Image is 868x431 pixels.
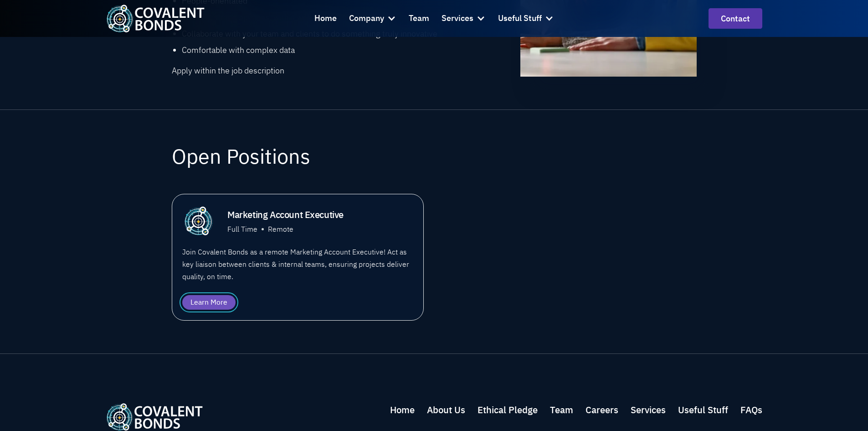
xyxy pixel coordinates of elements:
a: careers [586,403,618,417]
li: Comfortable with complex data [182,44,479,56]
div: Services [442,6,486,31]
a: about us [478,403,538,417]
div: Services [442,12,473,25]
img: Covalent Bonds White / Teal Logo [106,403,203,431]
div: Useful Stuff [498,6,554,31]
a: useful stuff [678,403,728,417]
a: Home [314,6,337,31]
div: Full Time [227,223,257,235]
div: Company [349,12,384,25]
div: Team [409,12,429,25]
a: contact [709,8,762,29]
p: Apply within the job description [172,64,480,77]
a: team [550,403,573,417]
img: Covalent Bonds White / Teal Logo [106,5,205,32]
a: home [106,5,205,32]
a: services [631,403,666,417]
div: Remote [268,223,293,235]
a: home [390,403,415,417]
a: Team [409,6,429,31]
h2: Open Positions [172,143,310,170]
div: Company [349,6,396,31]
div: Home [314,12,337,25]
img: Covalent Bonds Teal Favicon [185,207,213,235]
div: Learn More [190,297,227,308]
div: Marketing Account Executive [227,207,344,223]
a: about us [427,403,465,417]
div: Useful Stuff [498,12,542,25]
div: Join Covalent Bonds as a remote Marketing Account Executive! Act as key liaison between clients &... [182,246,413,283]
a: useful stuff [740,403,762,417]
a: Learn More [182,295,236,310]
